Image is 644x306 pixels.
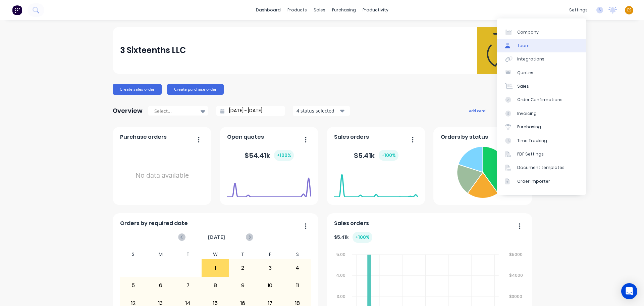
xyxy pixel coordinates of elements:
span: Orders by status [441,133,488,141]
tspan: 3.00 [337,294,345,299]
div: products [284,5,310,15]
span: [DATE] [208,233,225,241]
div: 7 [175,277,202,294]
div: Sales [517,83,529,89]
div: 9 [229,277,256,294]
div: Integrations [517,56,544,62]
div: W [202,250,229,259]
div: Team [517,43,530,49]
div: Open Intercom Messenger [621,283,637,299]
div: $ 5.41k [354,150,398,161]
span: Purchase orders [120,133,167,141]
a: Document templates [497,161,586,174]
a: Invoicing [497,107,586,120]
button: edit dashboard [494,106,531,115]
div: 5 [120,277,147,294]
button: add card [465,106,490,115]
span: Sales orders [334,133,369,141]
div: S [284,250,311,259]
tspan: $3000 [509,294,522,299]
div: settings [566,5,591,15]
a: dashboard [253,5,284,15]
div: $ 54.41k [245,150,294,161]
div: T [174,250,202,259]
div: productivity [359,5,392,15]
div: Company [517,29,539,35]
tspan: 4.00 [336,272,345,278]
div: 2 [229,260,256,276]
span: Open quotes [227,133,264,141]
span: CS [627,7,632,13]
a: Quotes [497,66,586,80]
button: Create sales order [113,84,162,95]
img: 3 Sixteenths LLC [477,27,524,74]
div: purchasing [329,5,359,15]
a: Sales [497,80,586,93]
div: 10 [257,277,283,294]
div: Time Tracking [517,138,547,144]
div: Invoicing [517,111,537,117]
div: Overview [113,104,143,118]
a: Time Tracking [497,134,586,147]
div: 3 [257,260,283,276]
div: 4 status selected [297,107,339,114]
div: sales [310,5,329,15]
span: Orders by required date [120,219,188,227]
a: PDF Settings [497,147,586,161]
div: 3 Sixteenths LLC [120,44,186,57]
div: M [147,250,174,259]
div: S [120,250,147,259]
tspan: $5000 [509,252,523,257]
a: Order Confirmations [497,93,586,106]
div: T [229,250,257,259]
img: Factory [12,5,22,15]
a: Integrations [497,52,586,66]
div: 11 [284,277,311,294]
div: + 100 % [379,150,398,161]
div: 6 [147,277,174,294]
div: + 100 % [353,232,372,243]
div: Purchasing [517,124,541,130]
a: Team [497,39,586,52]
div: Order Importer [517,178,550,184]
a: Company [497,25,586,39]
tspan: $4000 [509,272,523,278]
button: Create purchase order [167,84,224,95]
div: + 100 % [274,150,294,161]
a: Order Importer [497,175,586,188]
div: $ 5.41k [334,232,372,243]
button: 4 status selected [293,106,350,116]
div: Quotes [517,70,533,76]
div: Document templates [517,165,565,171]
div: 1 [202,260,229,276]
div: 8 [202,277,229,294]
a: Purchasing [497,120,586,134]
div: PDF Settings [517,151,544,157]
div: 4 [284,260,311,276]
div: F [256,250,284,259]
tspan: 5.00 [336,252,345,257]
div: No data available [120,144,204,207]
div: Order Confirmations [517,97,562,103]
